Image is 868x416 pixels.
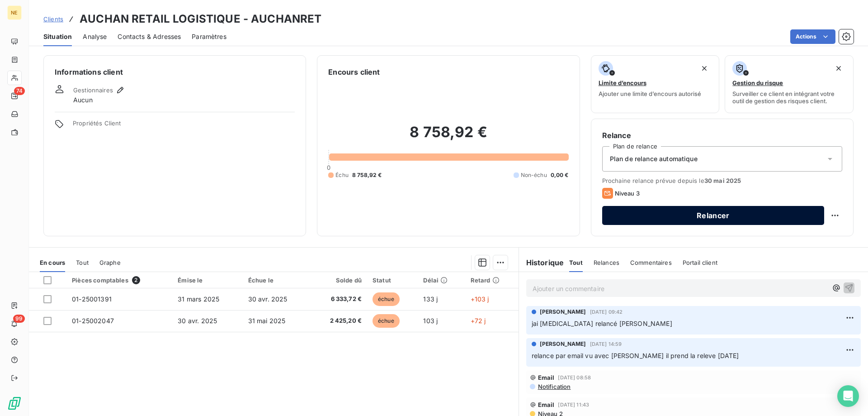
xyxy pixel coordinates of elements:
[538,401,555,408] span: Email
[178,295,219,303] span: 31 mars 2025
[40,259,65,266] span: En cours
[373,314,400,328] span: échue
[538,374,555,381] span: Email
[55,67,295,77] h6: Informations client
[471,317,486,325] span: +72 j
[373,277,412,284] div: Statut
[43,15,63,23] span: Clients
[7,396,22,411] img: Logo LeanPay
[423,277,459,284] div: Délai
[532,352,739,359] span: relance par email vu avec [PERSON_NAME] il prend la releve [DATE]
[732,79,783,86] span: Gestion du risque
[83,32,107,41] span: Analyse
[610,154,698,163] span: Plan de relance automatique
[471,295,489,303] span: +103 j
[725,55,854,113] button: Gestion du risqueSurveiller ce client en intégrant votre outil de gestion des risques client.
[192,32,226,41] span: Paramètres
[315,277,362,284] div: Solde dû
[80,11,321,27] h3: AUCHAN RETAIL LOGISTIQUE - AUCHANRET
[837,385,859,407] div: Open Intercom Messenger
[423,295,438,303] span: 133 j
[315,316,362,325] span: 2 425,20 €
[99,259,121,266] span: Graphe
[683,259,717,266] span: Portail client
[615,190,640,197] span: Niveau 3
[599,90,701,97] span: Ajouter une limite d’encours autorisé
[590,341,622,347] span: [DATE] 14:59
[73,86,113,94] span: Gestionnaires
[569,259,583,266] span: Tout
[132,276,140,284] span: 2
[72,295,112,303] span: 01-25001391
[704,177,741,184] span: 30 mai 2025
[790,29,835,44] button: Actions
[178,277,237,284] div: Émise le
[73,96,93,105] span: Aucun
[423,317,438,325] span: 103 j
[14,87,25,95] span: 74
[118,32,181,41] span: Contacts & Adresses
[519,257,564,268] h6: Historique
[558,402,589,407] span: [DATE] 11:43
[248,317,286,325] span: 31 mai 2025
[328,67,380,77] h6: Encours client
[352,171,382,179] span: 8 758,92 €
[13,315,25,323] span: 99
[7,89,21,103] a: 74
[537,383,571,390] span: Notification
[335,171,349,179] span: Échu
[540,340,586,348] span: [PERSON_NAME]
[551,171,569,179] span: 0,00 €
[178,317,217,325] span: 30 avr. 2025
[328,123,568,150] h2: 8 758,92 €
[532,320,672,327] span: jai [MEDICAL_DATA] relancé [PERSON_NAME]
[373,292,400,306] span: échue
[602,177,842,184] span: Prochaine relance prévue depuis le
[471,277,513,284] div: Retard
[73,120,295,132] span: Propriétés Client
[630,259,672,266] span: Commentaires
[521,171,547,179] span: Non-échu
[315,295,362,304] span: 6 333,72 €
[590,309,623,315] span: [DATE] 09:42
[43,14,63,24] a: Clients
[248,277,305,284] div: Échue le
[602,206,824,225] button: Relancer
[72,317,114,325] span: 01-25002047
[248,295,288,303] span: 30 avr. 2025
[602,130,842,141] h6: Relance
[558,375,591,380] span: [DATE] 08:58
[327,164,330,171] span: 0
[72,276,167,284] div: Pièces comptables
[540,308,586,316] span: [PERSON_NAME]
[599,79,646,86] span: Limite d’encours
[43,32,72,41] span: Situation
[591,55,720,113] button: Limite d’encoursAjouter une limite d’encours autorisé
[732,90,846,105] span: Surveiller ce client en intégrant votre outil de gestion des risques client.
[594,259,619,266] span: Relances
[7,5,22,20] div: NE
[76,259,89,266] span: Tout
